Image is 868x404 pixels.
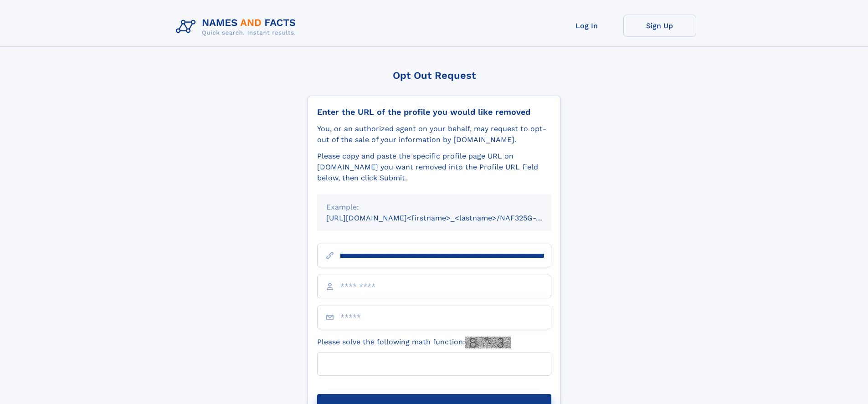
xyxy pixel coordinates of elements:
[317,151,551,184] div: Please copy and paste the specific profile page URL on [DOMAIN_NAME] you want removed into the Pr...
[550,15,623,37] a: Log In
[623,15,696,37] a: Sign Up
[317,107,551,117] div: Enter the URL of the profile you would like removed
[308,70,561,81] div: Opt Out Request
[326,214,569,222] small: [URL][DOMAIN_NAME]<firstname>_<lastname>/NAF325G-xxxxxxxx
[326,202,542,213] div: Example:
[317,123,551,145] div: You, or an authorized agent on your behalf, may request to opt-out of the sale of your informatio...
[317,337,511,348] label: Please solve the following math function:
[172,15,303,39] img: Logo Names and Facts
